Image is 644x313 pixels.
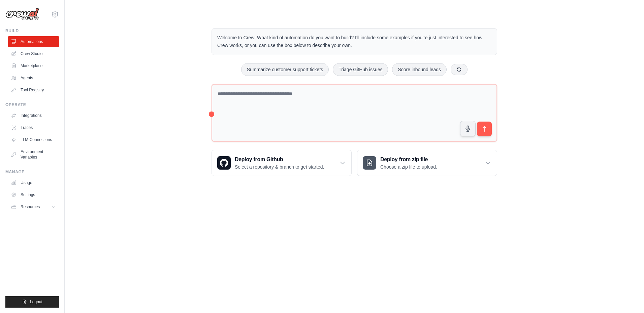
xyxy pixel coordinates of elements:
a: LLM Connections [8,134,59,145]
a: Environment Variables [8,146,59,163]
a: Marketplace [8,60,59,71]
button: Score inbound leads [392,63,447,76]
a: Settings [8,189,59,200]
a: Usage [8,177,59,188]
a: Tool Registry [8,85,59,95]
button: Logout [5,296,59,308]
div: Manage [5,169,59,175]
h3: Deploy from Github [235,155,324,164]
button: Triage GitHub issues [333,63,388,76]
img: Logo [5,8,39,20]
a: Integrations [8,110,59,121]
p: Choose a zip file to upload. [380,164,437,170]
a: Automations [8,36,59,47]
div: Operate [5,102,59,107]
button: Resources [8,202,59,212]
span: Resources [21,204,40,210]
a: Traces [8,122,59,133]
span: Logout [30,299,42,305]
p: Welcome to Crew! What kind of automation do you want to build? I'll include some examples if you'... [217,34,491,49]
a: Agents [8,73,59,83]
p: Select a repository & branch to get started. [235,164,324,170]
button: Summarize customer support tickets [241,63,329,76]
h3: Deploy from zip file [380,155,437,164]
a: Crew Studio [8,48,59,59]
div: Build [5,28,59,34]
